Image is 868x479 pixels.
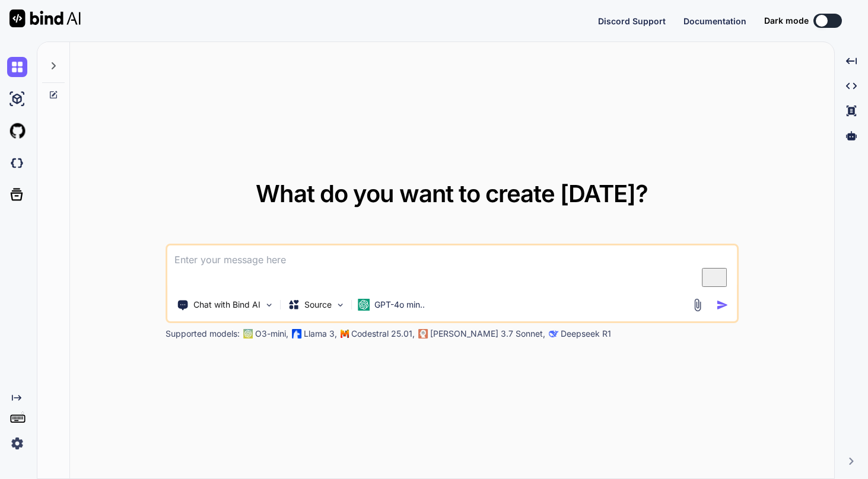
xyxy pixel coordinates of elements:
[418,329,428,339] img: claude
[549,329,558,339] img: claude
[7,153,27,173] img: darkCloudIdeIcon
[430,328,545,340] p: [PERSON_NAME] 3.7 Sonnet,
[9,9,81,27] img: Bind AI
[598,16,666,26] span: Discord Support
[304,299,332,311] p: Source
[256,179,648,208] span: What do you want to create [DATE]?
[351,328,415,340] p: Codestral 25.01,
[292,329,301,339] img: Llama2
[193,299,260,311] p: Chat with Bind AI
[358,299,370,311] img: GPT-4o mini
[716,299,729,311] img: icon
[264,300,274,310] img: Pick Tools
[7,57,27,77] img: chat
[304,328,337,340] p: Llama 3,
[374,299,425,311] p: GPT-4o min..
[598,15,666,27] button: Discord Support
[341,330,349,338] img: Mistral-AI
[243,329,253,339] img: GPT-4
[7,121,27,141] img: githubLight
[683,15,746,27] button: Documentation
[764,15,809,27] span: Dark mode
[691,298,704,312] img: attachment
[7,433,27,454] img: settings
[7,89,27,109] img: ai-studio
[255,328,288,340] p: O3-mini,
[561,328,611,340] p: Deepseek R1
[683,16,746,26] span: Documentation
[166,328,240,340] p: Supported models:
[167,245,737,289] textarea: To enrich screen reader interactions, please activate Accessibility in Grammarly extension settings
[335,300,345,310] img: Pick Models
